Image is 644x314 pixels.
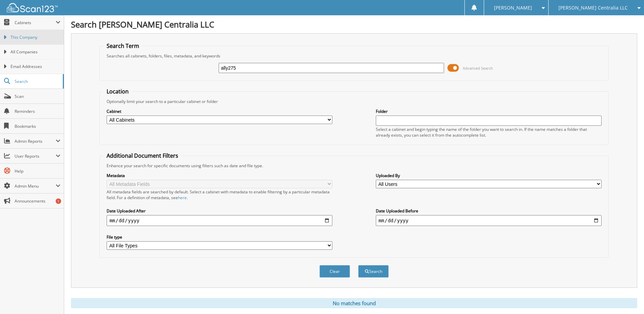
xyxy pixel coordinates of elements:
[610,281,644,314] iframe: Chat Widget
[103,163,605,169] div: Enhance your search for specific documents using filters such as date and file type.
[558,6,628,10] span: [PERSON_NAME] Centralia LLC
[103,42,143,50] legend: Search Term
[15,153,56,159] span: User Reports
[494,6,532,10] span: [PERSON_NAME]
[319,265,350,278] button: Clear
[463,66,493,71] span: Advanced Search
[103,53,605,59] div: Searches all cabinets, folders, files, metadata, and keywords
[376,173,602,178] label: Uploaded By
[11,49,60,55] span: All Companies
[15,198,60,204] span: Announcements
[103,99,605,104] div: Optionally limit your search to a particular cabinet or folder
[15,20,56,25] span: Cabinets
[56,198,61,204] div: 1
[376,208,602,214] label: Date Uploaded Before
[7,3,58,12] img: scan123-logo-white.svg
[107,215,332,226] input: start
[103,88,132,95] legend: Location
[15,93,60,99] span: Scan
[11,34,60,40] span: This Company
[107,208,332,214] label: Date Uploaded After
[15,78,59,84] span: Search
[107,108,332,114] label: Cabinet
[376,215,602,226] input: end
[15,108,60,114] span: Reminders
[107,173,332,178] label: Metadata
[358,265,389,278] button: Search
[11,64,60,70] span: Email Addresses
[71,19,637,30] h1: Search [PERSON_NAME] Centralia LLC
[71,298,637,308] div: No matches found
[178,195,187,200] a: here
[15,168,60,174] span: Help
[15,183,56,189] span: Admin Menu
[107,234,332,240] label: File type
[103,152,182,159] legend: Additional Document Filters
[107,189,332,200] div: All metadata fields are searched by default. Select a cabinet with metadata to enable filtering b...
[15,138,56,144] span: Admin Reports
[376,126,602,138] div: Select a cabinet and begin typing the name of the folder you want to search in. If the name match...
[15,123,60,129] span: Bookmarks
[376,108,602,114] label: Folder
